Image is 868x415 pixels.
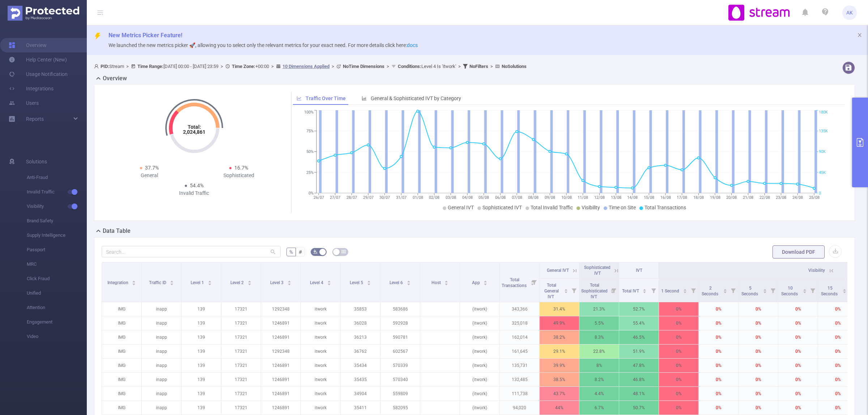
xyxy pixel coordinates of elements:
p: 0% [699,359,738,372]
p: 0% [659,330,698,344]
p: 602567 [380,345,420,358]
i: icon: bar-chart [362,96,367,101]
div: Sort [564,288,568,292]
p: IMG [102,359,141,372]
span: Level 4 [310,280,324,285]
p: 39.9% [540,359,579,372]
p: 51.9% [619,345,659,358]
i: icon: caret-up [287,279,291,282]
p: inapp [142,316,181,330]
i: icon: caret-down [484,282,488,284]
tspan: 0% [309,191,314,196]
div: Sort [444,279,448,284]
span: General IVT [547,268,569,273]
a: Reports [26,112,44,126]
p: 0% [778,359,818,372]
tspan: 90K [819,150,826,154]
p: 35434 [341,359,380,372]
i: icon: caret-down [287,282,291,284]
p: 17321 [221,316,261,330]
span: 5 Seconds [741,286,759,296]
i: icon: caret-down [683,290,687,292]
p: 570339 [380,359,420,372]
i: Filter menu [648,279,659,302]
p: inapp [142,359,181,372]
p: 0% [818,316,858,330]
span: Total Transactions [644,205,686,210]
i: icon: caret-down [132,282,136,284]
div: Sort [132,279,136,284]
i: Filter menu [609,279,619,302]
p: (itwork) [460,373,499,386]
tspan: 25/08 [809,195,819,200]
tspan: 12/08 [594,195,604,200]
tspan: Total: [187,124,201,130]
span: 1 Second [661,288,680,294]
span: % [289,249,293,255]
tspan: 06/08 [495,195,505,200]
b: No Solutions [502,64,527,69]
p: 1292348 [261,345,301,358]
span: > [218,64,225,69]
span: Total Transactions [502,277,528,288]
p: 1246891 [261,359,301,372]
i: icon: caret-up [564,288,568,290]
a: docs [407,42,418,48]
i: icon: caret-down [763,290,767,292]
p: IMG [102,316,141,330]
p: 343,366 [500,302,539,316]
tspan: 28/07 [346,195,357,200]
span: Video [27,329,87,344]
p: 0% [659,359,698,372]
p: 17321 [221,359,261,372]
div: General [105,172,194,179]
h2: Data Table [103,227,131,235]
p: 590781 [380,330,420,344]
i: icon: caret-down [843,290,847,292]
div: Sort [287,279,292,284]
span: Level 5 [350,280,364,285]
span: 37.7% [145,165,159,171]
p: 0% [818,345,858,358]
span: Total Sophisticated IVT [581,283,608,299]
p: IMG [102,345,141,358]
p: inapp [142,330,181,344]
span: Level 2 [230,280,245,285]
p: 17321 [221,302,261,316]
a: Integrations [9,81,54,96]
p: 8% [579,359,619,372]
span: Traffic ID [149,280,167,285]
div: Sort [170,279,174,284]
span: New Metrics Picker Feature! [109,32,182,39]
p: IMG [102,373,141,386]
p: 17321 [221,373,261,386]
div: Sort [763,288,767,292]
b: No Filters [469,64,488,69]
p: 0% [778,302,818,316]
p: 1246891 [261,373,301,386]
p: itwork [301,302,340,316]
p: 8.2% [579,373,619,386]
p: 8.3% [579,330,619,344]
p: 21.3% [579,302,619,316]
div: Sort [407,279,411,284]
span: Brand Safety [27,214,87,228]
p: itwork [301,330,340,344]
p: 583686 [380,302,420,316]
tspan: 45K [819,170,826,175]
div: Sort [247,279,252,284]
p: 0% [739,316,778,330]
i: icon: caret-down [327,282,331,284]
tspan: 2,024,861 [183,129,205,135]
a: Users [9,96,39,110]
u: 10 Dimensions Applied [282,64,329,69]
tspan: 07/08 [511,195,522,200]
p: 17321 [221,345,261,358]
span: 2 Seconds [702,286,719,296]
span: Passport [27,243,87,257]
i: icon: caret-down [723,290,727,292]
span: > [456,64,463,69]
p: 29.1% [540,345,579,358]
p: 0% [778,330,818,344]
tspan: 08/08 [528,195,539,200]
